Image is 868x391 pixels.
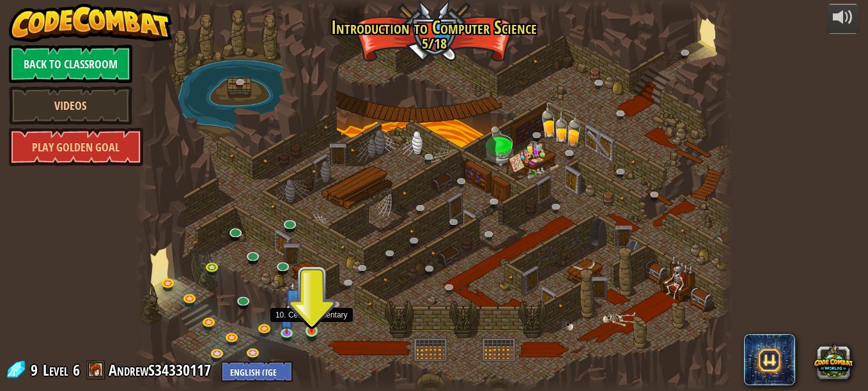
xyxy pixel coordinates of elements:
[285,281,301,309] img: level-banner-unstarted-subscriber.png
[43,360,68,381] span: Level
[109,360,215,380] a: AndrewS34330117
[305,300,319,332] img: level-banner-started.png
[31,360,42,380] span: 9
[73,360,80,380] span: 6
[9,86,132,125] a: Videos
[279,310,293,333] img: level-banner-unstarted-subscriber.png
[827,4,859,34] button: Adjust volume
[9,45,132,83] a: Back to Classroom
[9,128,143,166] a: Play Golden Goal
[9,4,173,42] img: CodeCombat - Learn how to code by playing a game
